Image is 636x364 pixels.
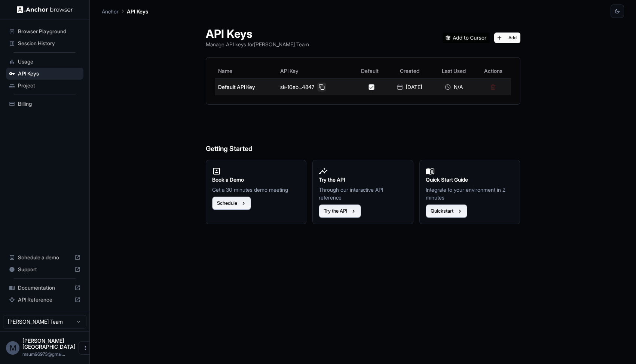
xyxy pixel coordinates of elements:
span: API Keys [18,70,80,77]
div: Support [6,263,83,275]
span: Support [18,266,71,273]
h1: API Keys [206,27,309,40]
div: Billing [6,98,83,110]
img: Anchor Logo [17,6,73,13]
p: Integrate to your environment in 2 minutes [426,186,514,201]
p: Manage API keys for [PERSON_NAME] Team [206,40,309,48]
div: Project [6,80,83,92]
h2: Try the API [319,176,407,184]
div: Usage [6,56,83,68]
span: MR. Masum [22,337,76,350]
div: [DATE] [390,83,429,91]
button: Schedule [212,197,251,210]
span: API Reference [18,296,71,303]
th: Default [353,64,387,78]
p: API Keys [127,7,148,15]
th: Name [215,64,278,78]
button: Add [494,33,520,43]
button: Quickstart [426,204,467,218]
div: Browser Playground [6,25,83,37]
h2: Book a Demo [212,176,300,184]
div: API Keys [6,68,83,80]
nav: breadcrumb [102,7,148,15]
th: API Key [277,64,353,78]
span: Schedule a demo [18,254,71,261]
span: Billing [18,100,80,108]
span: Documentation [18,284,71,291]
div: API Reference [6,294,83,306]
div: Schedule a demo [6,252,83,263]
span: Browser Playground [18,28,80,35]
p: Anchor [102,7,119,15]
button: Try the API [319,204,361,218]
button: Copy API key [317,83,326,92]
td: Default API Key [215,78,278,95]
span: msum96973@gmail.com [22,351,65,357]
p: Through our interactive API reference [319,186,407,201]
img: Add anchorbrowser MCP server to Cursor [443,33,490,43]
div: sk-10eb...4847 [280,83,350,92]
div: Documentation [6,282,83,294]
div: N/A [435,83,473,91]
span: Session History [18,40,80,47]
span: Project [18,82,80,89]
h2: Quick Start Guide [426,176,514,184]
div: M [6,341,19,355]
th: Created [387,64,432,78]
th: Last Used [432,64,476,78]
div: Session History [6,37,83,49]
h6: Getting Started [206,114,520,154]
button: Open menu [79,341,92,355]
th: Actions [476,64,511,78]
p: Get a 30 minutes demo meeting [212,186,300,194]
span: Usage [18,58,80,65]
